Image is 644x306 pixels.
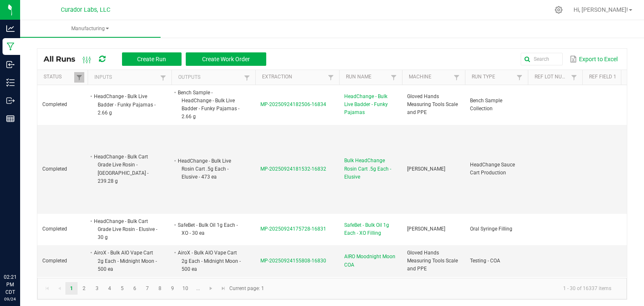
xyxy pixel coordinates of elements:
a: Page 3 [91,282,103,295]
a: MachineSortable [409,74,451,80]
span: HeadChange Sauce Cart Production [470,162,515,176]
inline-svg: Outbound [6,96,15,105]
span: Create Run [137,56,166,62]
span: MP-20250924182506-16834 [260,101,326,107]
a: Filter [242,73,252,83]
span: Bulk HeadChange Rosin Cart .5g Each - Elusive [344,157,397,181]
span: [PERSON_NAME] [407,166,445,172]
kendo-pager-info: 1 - 30 of 16337 items [269,282,618,296]
inline-svg: Inbound [6,60,15,69]
inline-svg: Reports [6,114,15,123]
span: AIRO Moodnight Moon COA [344,253,397,269]
span: [PERSON_NAME] [407,226,445,232]
a: Page 5 [116,282,128,295]
li: HeadChange - Bulk Live Badder - Funky Pajamas - 2.66 g [93,92,159,117]
a: Page 9 [166,282,179,295]
li: Bench Sample - HeadChange - Bulk Live Badder - Funky Pajamas - 2.66 g [177,88,243,121]
a: Page 6 [129,282,141,295]
a: Page 10 [179,282,192,295]
div: Manage settings [553,6,564,14]
span: MP-20250924155808-16830 [260,258,326,264]
li: HeadChange - Bulk Cart Grade Live Rosin - Elusive - 30 g [93,217,159,242]
span: Oral Syringe Filling [470,226,512,232]
th: Outputs [171,70,255,85]
span: Completed [42,258,67,264]
span: MP-20250924175728-16831 [260,226,326,232]
li: AiroX - Bulk AIO Vape Cart 2g Each - Midnight Moon - 500 ea [177,249,243,273]
inline-svg: Inventory [6,78,15,87]
kendo-pager: Current page: 1 [37,278,627,299]
a: Go to the next page [205,282,217,295]
span: Manufacturing [20,25,161,32]
span: HeadChange - Bulk Live Badder - Funky Pajamas [344,93,397,117]
span: SafeBet - Bulk Oil 1g Each - XO Filling [344,221,397,237]
span: Go to the last page [220,285,227,292]
inline-svg: Analytics [6,24,15,33]
a: Filter [619,72,629,83]
inline-svg: Manufacturing [6,42,15,51]
a: Ref Field 1Sortable [589,74,619,80]
p: 02:21 PM CDT [4,273,16,296]
a: Ref Lot NumberSortable [535,74,569,80]
input: Search [521,53,563,65]
div: All Runs [44,52,273,66]
a: ExtractionSortable [262,74,325,80]
th: Inputs [88,70,171,85]
span: Completed [42,226,67,232]
a: Page 11 [192,282,204,295]
a: Filter [569,72,579,83]
span: Bench Sample Collection [470,98,502,112]
span: Completed [42,166,67,172]
button: Create Run [122,52,182,66]
a: Filter [452,72,462,83]
span: Go to the next page [208,285,214,292]
a: Filter [74,72,84,83]
a: Filter [158,73,168,83]
a: Page 7 [141,282,153,295]
span: Create Work Order [202,56,250,62]
button: Create Work Order [186,52,266,66]
a: Page 4 [104,282,116,295]
a: Manufacturing [20,20,161,38]
a: Page 1 [65,282,78,295]
span: MP-20250924181532-16832 [260,166,326,172]
a: Go to the last page [217,282,229,295]
span: Gloved Hands Measuring Tools Scale and PPE [407,93,458,115]
li: AiroX - Bulk AIO Vape Cart 2g Each - Midnight Moon - 500 ea [93,249,159,273]
a: Page 8 [154,282,166,295]
span: Completed [42,101,67,107]
a: Run TypeSortable [472,74,514,80]
span: Hi, [PERSON_NAME]! [574,6,628,13]
span: Testing - COA [470,258,500,264]
p: 09/24 [4,296,16,302]
li: HeadChange - Bulk Cart Grade Live Rosin - [GEOGRAPHIC_DATA] - 239.28 g [93,153,159,185]
span: Curador Labs, LLC [61,6,110,13]
a: Filter [389,72,399,83]
button: Export to Excel [568,52,620,66]
li: HeadChange - Bulk Live Rosin Cart .5g Each - Elusive - 473 ea [177,157,243,182]
span: Gloved Hands Measuring Tools Scale and PPE [407,250,458,272]
a: Filter [514,72,525,83]
a: Run NameSortable [346,74,388,80]
iframe: Resource center [8,239,34,264]
a: Page 2 [78,282,90,295]
a: Filter [326,72,336,83]
a: StatusSortable [44,74,74,80]
li: SafeBet - Bulk Oil 1g Each - XO - 30 ea [177,221,243,237]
